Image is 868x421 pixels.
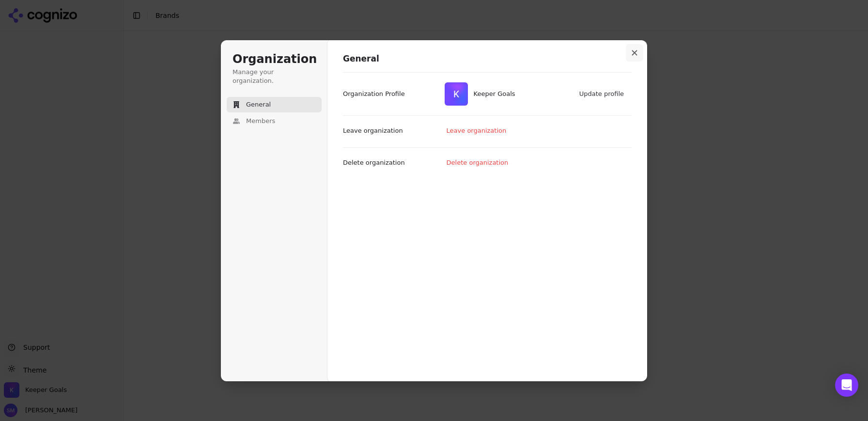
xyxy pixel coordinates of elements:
button: Delete organization [442,156,514,170]
p: Organization Profile [343,90,405,98]
div: Keywords by Traffic [107,57,163,63]
h1: General [343,53,632,65]
p: Delete organization [343,158,405,167]
h1: Organization [232,52,316,67]
img: website_grey.svg [15,25,23,33]
span: General [246,100,271,109]
div: Domain Overview [37,57,87,63]
img: logo_orange.svg [15,16,23,23]
button: Update profile [574,87,630,101]
img: tab_keywords_by_traffic_grey.svg [96,56,104,64]
p: Leave organization [343,126,403,135]
button: General [227,97,322,112]
div: Open Intercom Messenger [835,374,858,397]
p: Manage your organization. [232,68,316,85]
button: Leave organization [442,124,512,138]
button: Members [227,113,322,129]
button: Close modal [626,44,643,62]
div: v 4.0.25 [27,16,47,23]
div: Domain: [URL] [25,25,69,33]
img: tab_domain_overview_orange.svg [26,56,34,64]
span: Keeper Goals [474,90,515,98]
img: Keeper Goals [445,82,468,106]
span: Members [246,117,275,125]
